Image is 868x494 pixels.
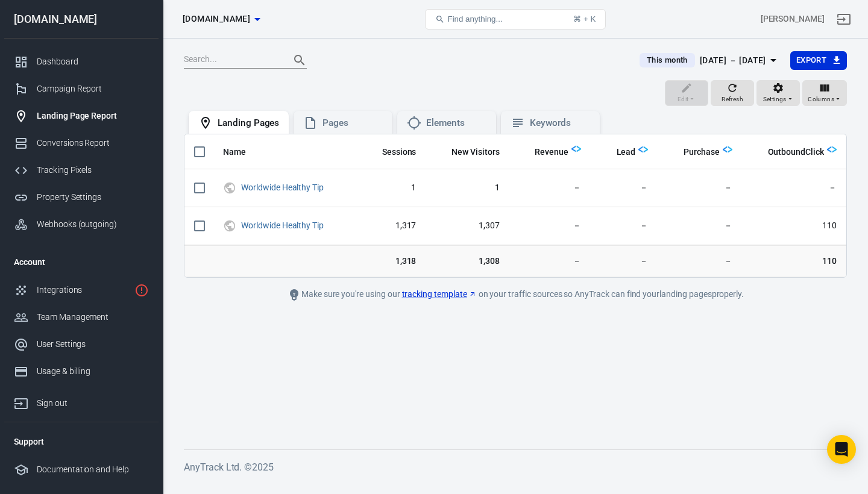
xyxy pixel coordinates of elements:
[638,145,648,154] img: Logo
[37,284,130,296] div: Integrations
[183,11,250,27] span: worldwidehealthytip.com
[223,146,262,158] span: Name
[519,145,568,159] span: Total revenue calculated by AnyTrack.
[752,146,824,158] span: OutboundClick
[752,255,837,267] span: 110
[366,220,416,232] span: 1,317
[285,46,314,75] button: Search
[827,145,837,154] img: Logo
[667,220,732,232] span: －
[700,53,766,68] div: [DATE] － [DATE]
[667,182,732,194] span: －
[223,181,236,195] svg: UTM & Web Traffic
[768,146,824,158] span: OutboundClick
[600,220,648,232] span: －
[435,255,499,267] span: 1,308
[37,365,149,378] div: Usage & billing
[322,117,383,130] div: Pages
[4,75,159,102] a: Campaign Report
[37,311,149,324] div: Team Management
[761,13,825,25] div: Account id: GXqx2G2u
[184,134,846,277] div: scrollable content
[244,287,787,302] div: Make sure you're using our on your traffic sources so AnyTrack can find your landing pages properly.
[37,397,149,410] div: Sign out
[4,248,159,277] li: Account
[447,14,502,23] span: Find anything...
[4,358,159,385] a: Usage & billing
[184,460,847,475] h6: AnyTrack Ltd. © 2025
[37,338,149,351] div: User Settings
[37,55,149,68] div: Dashboard
[425,9,606,30] button: Find anything...⌘ + K
[37,191,149,204] div: Property Settings
[600,255,648,267] span: －
[535,146,568,158] span: Revenue
[756,80,800,107] button: Settings
[829,5,858,34] a: Sign out
[37,218,149,231] div: Webhooks (outgoing)
[402,288,477,301] a: tracking template
[241,220,324,230] a: Worldwide Healthy Tip
[790,51,847,70] button: Export
[535,145,568,159] span: Total revenue calculated by AnyTrack.
[519,220,581,232] span: －
[601,146,636,158] span: Lead
[600,182,648,194] span: －
[223,219,236,233] svg: UTM & Web Traffic
[184,52,280,68] input: Search...
[426,117,486,130] div: Elements
[642,54,693,66] span: This month
[4,130,159,157] a: Conversions Report
[366,255,416,267] span: 1,318
[4,427,159,456] li: Support
[519,182,581,194] span: －
[4,385,159,417] a: Sign out
[436,146,500,158] span: New Visitors
[4,304,159,331] a: Team Management
[617,146,636,158] span: Lead
[4,48,159,75] a: Dashboard
[684,146,720,158] span: Purchase
[4,211,159,238] a: Webhooks (outgoing)
[752,182,837,194] span: －
[241,183,324,192] a: Worldwide Healthy Tip
[808,94,834,105] span: Columns
[668,146,720,158] span: Purchase
[4,102,159,130] a: Landing Page Report
[4,14,159,25] div: [DOMAIN_NAME]
[382,146,417,158] span: Sessions
[37,463,149,476] div: Documentation and Help
[37,83,149,95] div: Campaign Report
[530,117,590,130] div: Keywords
[667,255,732,267] span: －
[218,117,279,130] div: Landing Pages
[573,14,596,23] div: ⌘ + K
[4,331,159,358] a: User Settings
[519,255,581,267] span: －
[134,283,149,298] svg: 1 networks not verified yet
[37,110,149,122] div: Landing Page Report
[37,164,149,177] div: Tracking Pixels
[571,144,581,154] img: Logo
[178,8,265,30] button: [DOMAIN_NAME]
[4,184,159,211] a: Property Settings
[366,182,416,194] span: 1
[4,157,159,184] a: Tracking Pixels
[4,277,159,304] a: Integrations
[752,220,837,232] span: 110
[723,145,732,154] img: Logo
[763,94,787,105] span: Settings
[435,220,499,232] span: 1,307
[722,94,743,105] span: Refresh
[802,80,847,107] button: Columns
[630,51,790,70] button: This month[DATE] － [DATE]
[37,137,149,149] div: Conversions Report
[223,146,246,158] span: Name
[827,435,856,464] div: Open Intercom Messenger
[451,146,500,158] span: New Visitors
[435,182,499,194] span: 1
[711,80,754,107] button: Refresh
[366,146,417,158] span: Sessions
